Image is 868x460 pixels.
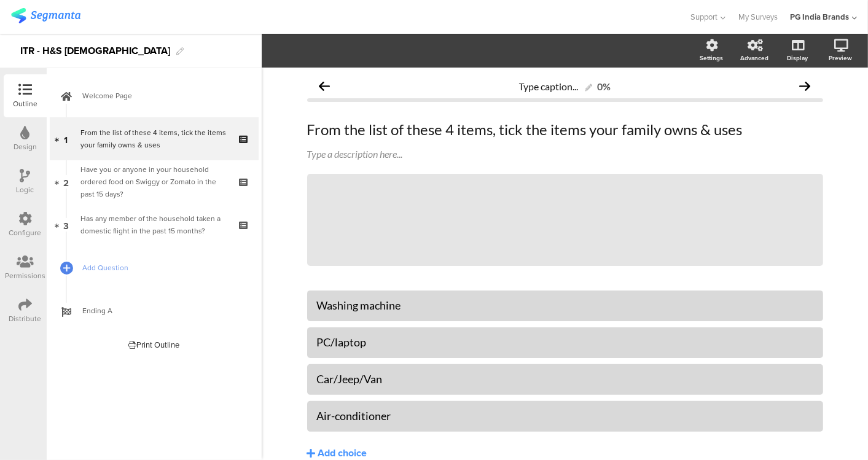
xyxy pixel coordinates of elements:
div: Print Outline [129,339,180,351]
div: PG India Brands [790,11,849,23]
div: Air-conditioner [317,409,813,423]
div: Type a description here... [307,148,823,160]
div: Car/Jeep/Van [317,372,813,386]
div: Distribute [9,313,42,324]
div: Display [787,53,808,63]
span: Ending A [82,305,240,317]
span: 2 [63,175,69,189]
span: Welcome Page [82,90,240,102]
div: Outline [13,98,37,109]
span: 1 [65,132,68,146]
div: Washing machine [317,298,813,313]
div: Has any member of the household taken a domestic flight in the past 15 months? [80,212,227,237]
a: 1 From the list of these 4 items, tick the items your family owns & uses [50,117,259,160]
img: segmanta logo [11,8,80,23]
span: Type caption... [519,80,579,92]
div: Design [14,141,37,152]
div: Configure [9,227,42,238]
div: 0% [598,80,611,92]
p: From the list of these 4 items, tick the items your family owns & uses [307,120,823,139]
a: 3 Has any member of the household taken a domestic flight in the past 15 months? [50,203,259,246]
div: Have you or anyone in your household ordered food on Swiggy or Zomato in the past 15 days? [80,163,227,200]
div: Add choice [318,447,367,460]
a: 2 Have you or anyone in your household ordered food on Swiggy or Zomato in the past 15 days? [50,160,259,203]
div: From the list of these 4 items, tick the items your family owns & uses [80,127,227,151]
span: Add Question [82,262,240,274]
span: 3 [63,218,69,232]
a: Ending A [50,289,259,332]
div: Preview [829,53,852,63]
div: Advanced [740,53,768,63]
span: Support [691,11,718,23]
div: Permissions [5,270,45,281]
div: PC/laptop [317,335,813,349]
div: Logic [17,184,34,195]
div: Settings [700,53,723,63]
a: Welcome Page [50,74,259,117]
div: ITR - H&S [DEMOGRAPHIC_DATA] [20,41,170,61]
